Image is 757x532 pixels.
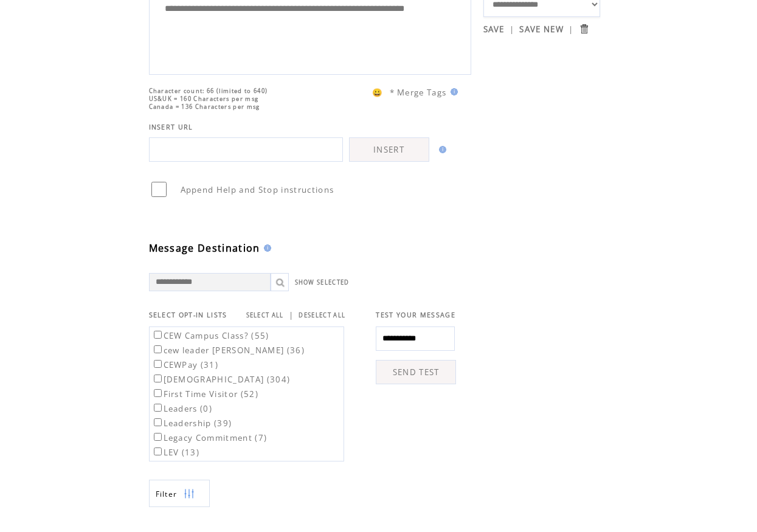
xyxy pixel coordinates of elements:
a: SHOW SELECTED [295,278,350,286]
a: SEND TEST [376,360,456,384]
span: * Merge Tags [390,87,447,98]
a: Filter [149,480,210,507]
input: First Time Visitor (52) [154,389,162,397]
span: 😀 [372,87,383,98]
input: Leadership (39) [154,418,162,426]
span: INSERT URL [149,123,193,131]
a: SAVE NEW [519,24,564,35]
img: help.gif [447,88,458,95]
input: Leaders (0) [154,404,162,412]
span: Canada = 136 Characters per msg [149,103,260,111]
img: help.gif [260,244,271,252]
input: Legacy Commitment (7) [154,433,162,441]
label: LEV (13) [151,447,200,458]
span: TEST YOUR MESSAGE [376,311,455,319]
span: Character count: 66 (limited to 640) [149,87,268,95]
label: cew leader [PERSON_NAME] (36) [151,345,305,356]
span: SELECT OPT-IN LISTS [149,311,227,319]
a: DESELECT ALL [299,311,345,319]
span: Message Destination [149,241,260,255]
input: [DEMOGRAPHIC_DATA] (304) [154,375,162,382]
input: Submit [578,23,590,35]
label: Legacy Commitment (7) [151,432,268,443]
span: US&UK = 160 Characters per msg [149,95,259,103]
span: | [289,309,294,320]
label: First Time Visitor (52) [151,389,259,399]
input: cew leader [PERSON_NAME] (36) [154,345,162,353]
label: Leaders (0) [151,403,213,414]
label: CEW Campus Class? (55) [151,330,269,341]
input: CEWPay (31) [154,360,162,368]
input: CEW Campus Class? (55) [154,331,162,339]
a: SAVE [483,24,505,35]
img: filters.png [184,480,195,508]
span: Append Help and Stop instructions [181,184,334,195]
span: | [510,24,514,35]
a: INSERT [349,137,429,162]
input: LEV (13) [154,447,162,455]
span: Show filters [156,489,178,499]
label: [DEMOGRAPHIC_DATA] (304) [151,374,291,385]
a: SELECT ALL [246,311,284,319]
label: CEWPay (31) [151,359,219,370]
label: Leadership (39) [151,418,232,429]
img: help.gif [435,146,446,153]
span: | [569,24,573,35]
